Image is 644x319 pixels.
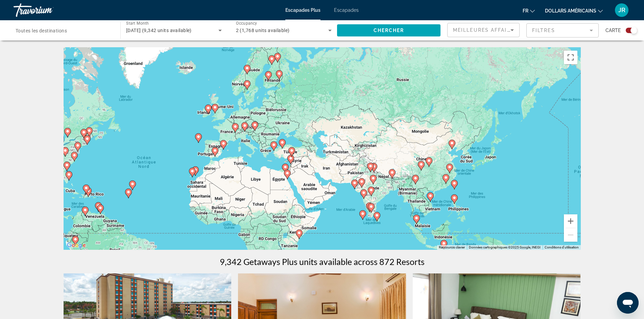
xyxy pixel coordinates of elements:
[545,6,603,16] button: Changer de devise
[65,241,88,250] img: Google
[453,26,514,34] mat-select: Sort by
[439,245,465,250] button: Raccourcis clavier
[453,27,518,33] span: Meilleures affaires
[16,28,67,33] span: Toutes les destinations
[523,8,528,14] font: fr
[617,292,639,314] iframe: Bouton de lancement de la fenêtre de messagerie
[220,257,425,267] h1: 9,342 Getaways Plus units available across 872 Resorts
[126,21,149,26] span: Start Month
[65,241,88,250] a: Ouvrir cette zone dans Google Maps (dans une nouvelle fenêtre)
[526,23,599,38] button: Filter
[334,7,359,13] a: Escapades
[618,6,625,14] font: JR
[236,21,257,26] span: Occupancy
[564,51,577,64] button: Passer en plein écran
[14,1,81,19] a: Travorium
[564,214,577,228] button: Zoom avant
[545,245,579,249] a: Conditions d'utilisation (s'ouvre dans un nouvel onglet)
[605,26,621,35] span: Carte
[374,28,404,33] span: Chercher
[126,28,192,33] span: [DATE] (9,342 units available)
[285,7,320,13] a: Escapades Plus
[469,245,541,249] span: Données cartographiques ©2025 Google, INEGI
[564,228,577,242] button: Zoom arrière
[613,3,630,17] button: Menu utilisateur
[236,28,290,33] span: 2 (1,768 units available)
[545,8,596,14] font: dollars américains
[337,24,440,36] button: Chercher
[523,6,535,16] button: Changer de langue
